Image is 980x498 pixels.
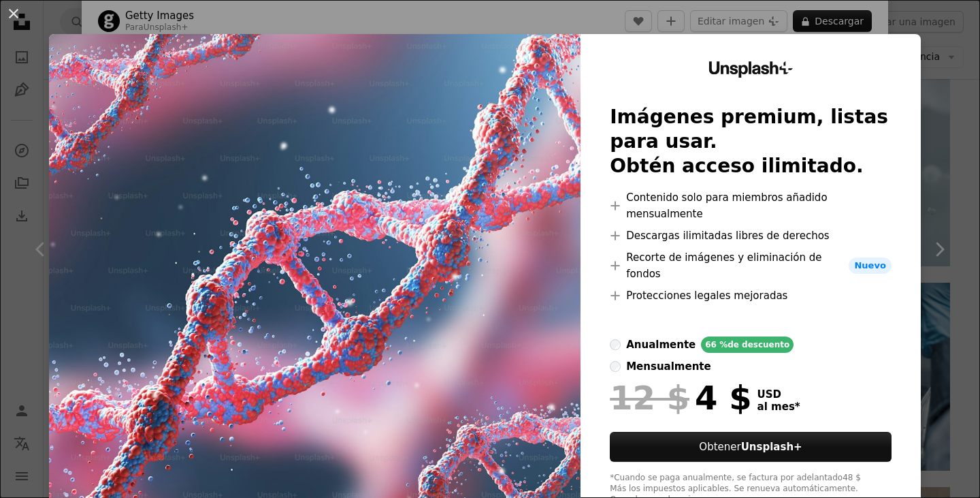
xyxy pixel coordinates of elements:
strong: Unsplash+ [741,441,802,453]
span: al mes * [757,401,800,413]
input: anualmente66 %de descuento [610,339,621,350]
li: Descargas ilimitadas libres de derechos [610,228,892,244]
li: Contenido solo para miembros añadido mensualmente [610,189,892,222]
h2: Imágenes premium, listas para usar. Obtén acceso ilimitado. [610,105,892,178]
div: 4 $ [610,380,751,416]
div: mensualmente [626,358,710,375]
button: ObtenerUnsplash+ [610,432,892,462]
li: Protecciones legales mejoradas [610,287,892,304]
li: Recorte de imágenes y eliminación de fondos [610,249,892,282]
span: USD [757,388,800,401]
span: 12 $ [610,380,689,416]
div: 66 % de descuento [701,337,794,353]
input: mensualmente [610,361,621,372]
span: Nuevo [849,258,891,274]
div: anualmente [626,337,696,353]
